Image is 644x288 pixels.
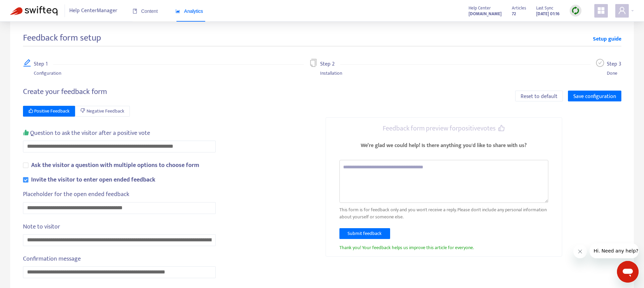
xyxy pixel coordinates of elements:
input: Confirmation message [23,266,216,278]
div: Done [607,70,621,77]
h4: Feedback form preview for positive votes [383,124,505,133]
span: Help Center [469,4,491,12]
div: Configuration [34,70,61,77]
button: Positive Feedback [23,106,75,117]
h4: Create your feedback form [23,87,107,96]
div: Step 2 [320,59,340,70]
span: area-chart [175,9,180,14]
h3: Feedback form setup [23,33,101,44]
label: Confirmation message [23,254,86,264]
span: Submit feedback [348,230,382,237]
p: Thank you! Your feedback helps us improve this article for everyone. [339,244,548,251]
span: Reset to default [521,92,557,101]
span: book [133,9,137,14]
strong: [DATE] 01:16 [536,10,559,18]
button: Negative Feedback [75,106,130,117]
b: Ask the visitor a question with multiple options to choose form [31,160,199,170]
input: Note to visitor [23,234,216,246]
span: like [23,129,29,136]
a: [DOMAIN_NAME] [469,10,502,18]
span: copy [309,59,317,67]
img: sync.dc5367851b00ba804db3.png [571,6,580,15]
strong: 72 [512,10,516,18]
iframe: Message from company [590,243,639,258]
span: appstore [597,6,605,15]
img: Swifteq [10,6,57,16]
div: Question to ask the visitor after a positive vote [23,128,150,138]
span: Help Center Manager [69,4,117,17]
label: Placeholder for the open ended feedback [23,190,134,199]
button: Save configuration [568,91,621,101]
label: Note to visitor [23,222,65,232]
div: Step 3 [607,59,621,70]
b: Invite the visitor to enter open ended feedback [31,175,156,185]
span: Articles [512,4,526,12]
span: Save configuration [573,92,616,101]
span: Negative Feedback [87,107,124,115]
span: check-circle [596,59,604,67]
button: Reset to default [515,91,563,101]
iframe: Close message [573,245,587,258]
input: Placeholder for the open ended feedback [23,202,216,214]
div: We’re glad we could help! Is there anything you'd like to share with us? [361,142,527,150]
iframe: Button to launch messaging window [617,261,639,283]
span: Content [133,8,158,14]
div: Installation [320,70,342,77]
span: user [618,6,626,15]
button: Submit feedback [339,228,390,239]
a: Setup guide [593,35,621,43]
p: This form is for feedback only and you won't receive a reply. Please don't include any personal i... [339,206,548,220]
span: Last Sync [536,4,553,12]
div: Step 1 [34,59,53,70]
span: edit [23,59,31,67]
span: Positive Feedback [34,107,70,115]
span: Analytics [175,8,203,14]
